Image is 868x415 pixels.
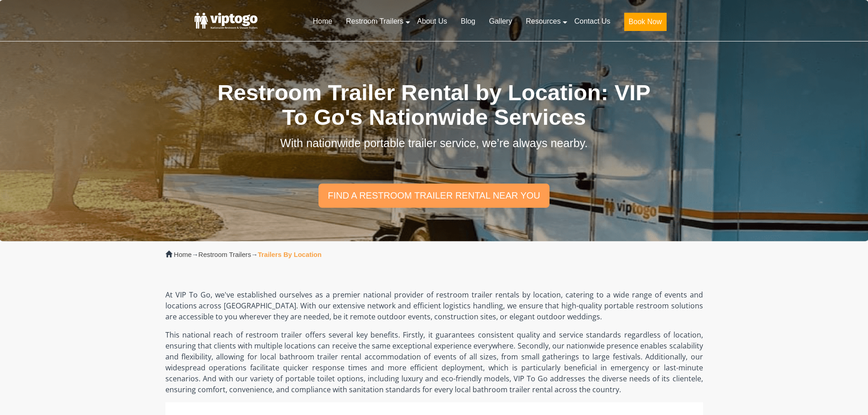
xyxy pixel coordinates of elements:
span: → → [174,251,322,258]
button: Book Now [624,13,667,31]
span: Restroom Trailer Rental by Location: VIP To Go's Nationwide Services [217,80,650,129]
a: Home [306,11,339,31]
strong: Trailers By Location [258,251,322,258]
a: Restroom Trailers [339,11,410,31]
a: Gallery [482,11,519,31]
p: At VIP To Go, we've established ourselves as a premier national provider of restroom trailer rent... [165,289,703,322]
a: find a restroom trailer rental near you [318,184,549,207]
a: Resources [519,11,567,31]
p: This national reach of restroom trailer offers several key benefits. Firstly, it guarantees consi... [165,329,703,395]
a: Book Now [617,11,673,36]
a: Blog [454,11,482,31]
span: With nationwide portable trailer service, we’re always nearby. [280,137,588,149]
a: Home [174,251,192,258]
a: About Us [410,11,454,31]
a: Restroom Trailers [198,251,251,258]
a: Contact Us [567,11,617,31]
